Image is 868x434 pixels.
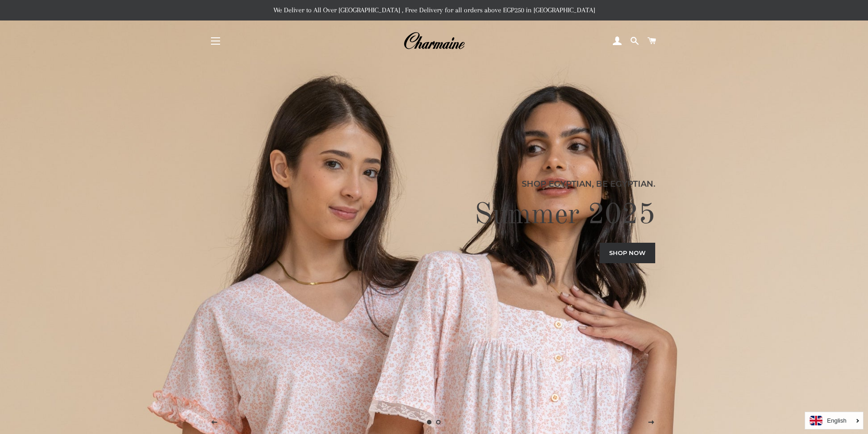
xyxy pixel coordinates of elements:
a: Slide 1, current [425,418,434,427]
a: English [810,416,858,425]
a: Shop now [600,243,655,263]
p: Shop Egyptian, Be Egyptian. [213,178,655,190]
h2: Summer 2025 [213,197,655,234]
a: Load slide 2 [434,418,443,427]
img: Charmaine Egypt [403,31,465,51]
button: Previous slide [203,411,226,434]
i: English [827,418,847,424]
button: Next slide [640,411,663,434]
